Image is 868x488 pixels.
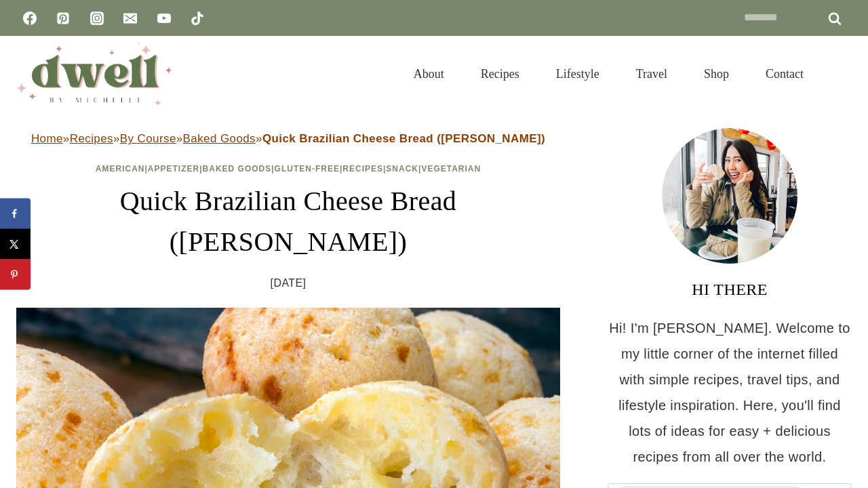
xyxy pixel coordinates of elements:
[120,132,176,145] a: By Course
[271,273,307,293] time: [DATE]
[747,50,822,98] a: Contact
[117,5,144,32] a: Email
[421,164,481,174] a: Vegetarian
[31,132,545,145] span: » » » »
[83,5,111,32] a: Instagram
[148,164,199,174] a: Appetizer
[395,50,462,98] a: About
[96,164,481,174] span: | | | | | |
[342,164,383,174] a: Recipes
[262,132,545,145] strong: Quick Brazilian Cheese Bread ([PERSON_NAME])
[608,277,852,302] h3: HI THERE
[686,50,747,98] a: Shop
[203,164,272,174] a: Baked Goods
[184,5,211,32] a: TikTok
[16,5,43,32] a: Facebook
[462,50,538,98] a: Recipes
[31,132,63,145] a: Home
[395,50,822,98] nav: Primary Navigation
[50,5,77,32] a: Pinterest
[70,132,113,145] a: Recipes
[829,62,852,85] button: View Search Form
[16,43,172,105] img: DWELL by michelle
[183,132,256,145] a: Baked Goods
[151,5,178,32] a: YouTube
[96,164,145,174] a: American
[618,50,686,98] a: Travel
[275,164,340,174] a: Gluten-Free
[608,315,852,470] p: Hi! I'm [PERSON_NAME]. Welcome to my little corner of the internet filled with simple recipes, tr...
[16,181,560,262] h1: Quick Brazilian Cheese Bread ([PERSON_NAME])
[538,50,618,98] a: Lifestyle
[386,164,418,174] a: Snack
